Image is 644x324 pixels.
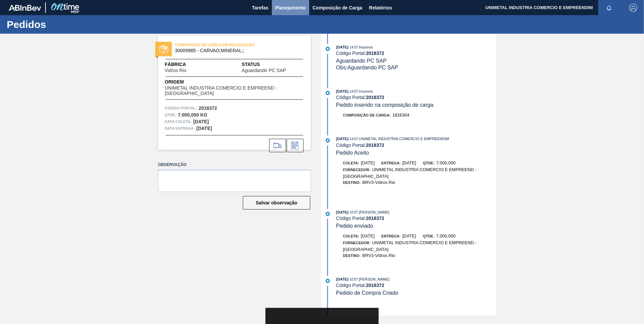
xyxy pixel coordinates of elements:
[336,137,348,141] span: [DATE]
[158,160,311,170] label: Observação
[9,5,41,11] img: TNhmsLtSVTkK8tSr43FrP2fwEKptu5GPRR3wAAAABJRU5ErkJggg==
[366,142,384,148] strong: 2018372
[175,48,297,53] span: 30009985 - CARVAO;MINERAL;;
[348,210,358,214] span: - 10:57
[366,216,384,221] strong: 2018372
[402,233,416,238] span: [DATE]
[336,65,398,70] span: Obs: Aguardando PC SAP
[366,283,384,288] strong: 2018372
[336,277,348,281] span: [DATE]
[402,160,416,165] span: [DATE]
[358,89,373,93] span: : Insumos
[165,68,186,73] span: Vidros Rio
[598,3,620,12] button: Notificações
[336,290,398,296] span: Pedido de Compra Criado
[343,241,371,245] span: Fornecedor:
[336,216,496,221] div: Código Portal:
[242,68,286,73] span: Aguardando PC SAP
[165,105,197,111] span: Código Portal:
[275,4,306,12] span: Planejamento
[165,61,207,68] span: Fábrica
[326,138,330,142] img: atual
[436,233,456,238] span: 7.000,000
[165,111,176,118] span: Qtde :
[175,41,269,48] span: COMPOSIÇÃO DE CARGA EM NEGOCIAÇÃO
[362,180,395,185] span: BRV3-Vidros Rio
[336,223,373,229] span: Pedido enviado
[252,4,268,12] span: Tarefas
[165,86,304,96] span: UNIMETAL INDUSTRIA COMERCIO E EMPREEND - [GEOGRAPHIC_DATA]
[336,102,433,108] span: Pedido inserido na composição de carga
[336,210,348,214] span: [DATE]
[348,45,358,49] span: - 14:07
[629,4,637,12] img: Logout
[366,51,384,56] strong: 2018372
[287,139,303,152] div: Informar alteração no pedido
[381,234,400,238] span: Entrega:
[361,233,375,238] span: [DATE]
[348,137,358,141] span: - 14:07
[361,160,375,165] span: [DATE]
[313,4,362,12] span: Composição de Carga
[336,142,496,148] div: Código Portal:
[199,105,217,111] strong: 2018372
[366,95,384,100] strong: 2018372
[326,91,330,95] img: atual
[336,45,348,49] span: [DATE]
[348,90,358,93] span: - 14:07
[336,58,387,64] span: Aguardando PC SAP
[358,45,373,49] span: : Insumos
[7,21,126,28] h1: Pedidos
[358,137,449,141] span: : UNIMETAL INDUSTRIA COMERCIO E EMPREENDIM
[358,210,389,214] span: : [PERSON_NAME]
[326,279,330,283] img: atual
[343,167,477,179] span: UNIMETAL INDUSTRIA COMERCIO E EMPREEND - [GEOGRAPHIC_DATA]
[343,168,371,172] span: Fornecedor:
[178,112,207,118] strong: 7.000,000 KG
[326,212,330,216] img: atual
[343,240,477,252] span: UNIMETAL INDUSTRIA COMERCIO E EMPREEND - [GEOGRAPHIC_DATA]
[243,196,310,209] button: Salvar observação
[423,234,434,238] span: Qtde:
[165,118,192,125] span: Data coleta:
[348,278,358,281] span: - 10:57
[369,4,392,12] span: Relatórios
[193,119,209,124] strong: [DATE]
[436,160,456,165] span: 7.000,000
[159,45,168,54] img: status
[336,150,369,156] span: Pedido Aceito
[423,161,434,165] span: Qtde:
[343,161,359,165] span: Coleta:
[381,161,400,165] span: Entrega:
[362,253,395,258] span: BRV3-Vidros Rio
[269,139,286,152] div: Ir para Composição de Carga
[242,61,304,68] span: Status
[343,234,359,238] span: Coleta:
[358,277,389,281] span: : [PERSON_NAME]
[196,126,212,131] strong: [DATE]
[336,283,496,288] div: Código Portal:
[326,47,330,51] img: atual
[343,254,361,258] span: Destino:
[343,113,391,117] span: Composição de Carga :
[343,181,361,185] span: Destino:
[165,125,195,132] span: Data entrega:
[336,95,496,100] div: Código Portal:
[165,78,304,86] span: Origem
[392,112,410,118] span: 1826304
[336,51,496,56] div: Código Portal:
[336,89,348,93] span: [DATE]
